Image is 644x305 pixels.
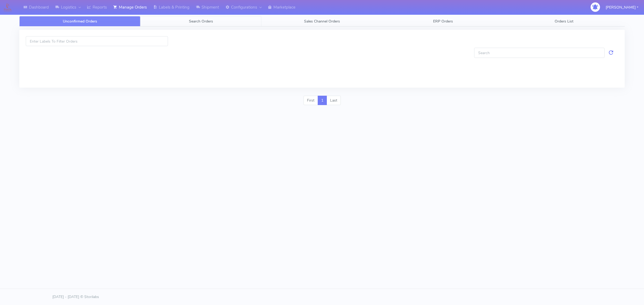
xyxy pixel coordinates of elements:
[63,19,97,24] span: Unconfirmed Orders
[304,19,340,24] span: Sales Channel Orders
[26,36,168,46] input: Enter Labels To Filter Orders
[189,19,213,24] span: Search Orders
[474,48,605,58] input: Search
[555,19,573,24] span: Orders List
[602,2,642,13] button: [PERSON_NAME]
[19,16,625,27] ul: Tabs
[318,96,327,105] a: 1
[433,19,453,24] span: ERP Orders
